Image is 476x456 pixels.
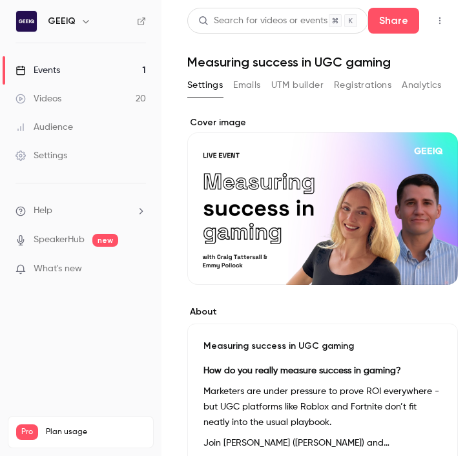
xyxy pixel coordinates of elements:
[203,366,401,375] strong: How do you really measure success in gaming?
[16,204,146,218] li: help-dropdown-opener
[46,427,145,437] span: Plan usage
[34,262,82,276] span: What's new
[16,149,67,162] div: Settings
[16,92,61,105] div: Videos
[187,54,450,70] h1: Measuring success in UGC gaming
[271,75,324,96] button: UTM builder
[203,340,442,353] p: Measuring success in UGC gaming
[16,64,60,77] div: Events
[16,121,73,134] div: Audience
[334,75,391,96] button: Registrations
[203,435,442,451] p: Join [PERSON_NAME] ([PERSON_NAME]) and [PERSON_NAME] (L’Oréal, [PERSON_NAME] [PERSON_NAME], Maybe...
[34,204,52,218] span: Help
[187,116,458,129] label: Cover image
[92,234,118,247] span: new
[187,75,223,96] button: Settings
[198,14,327,28] div: Search for videos or events
[34,233,85,247] a: SpeakerHub
[233,75,260,96] button: Emails
[187,306,458,318] label: About
[130,264,146,275] iframe: Noticeable Trigger
[48,15,76,28] h6: GEEIQ
[368,8,419,34] button: Share
[203,384,442,430] p: Marketers are under pressure to prove ROI everywhere - but UGC platforms like Roblox and Fortnite...
[402,75,442,96] button: Analytics
[16,424,38,440] span: Pro
[16,11,37,32] img: GEEIQ
[187,116,458,285] section: Cover image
